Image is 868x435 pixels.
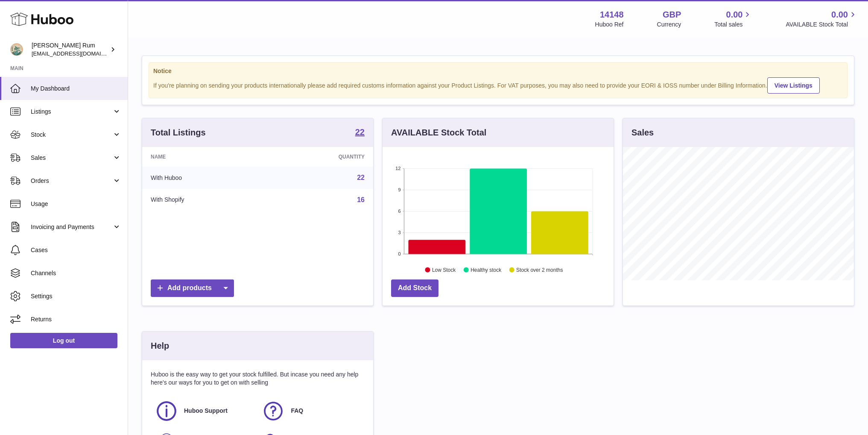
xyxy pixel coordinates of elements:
a: Add products [151,279,234,297]
span: 0.00 [726,9,743,21]
span: Channels [31,269,121,277]
div: If you're planning on sending your products internationally please add required customs informati... [153,76,843,94]
text: Low Stock [432,267,456,273]
span: My Dashboard [31,85,121,93]
span: Stock [31,131,112,139]
span: Listings [31,108,112,116]
a: FAQ [262,400,360,423]
strong: Notice [153,67,843,75]
text: Healthy stock [471,267,502,273]
h3: AVAILABLE Stock Total [391,127,486,138]
th: Name [142,147,267,167]
a: 0.00 Total sales [714,9,752,29]
a: 22 [357,174,365,181]
span: Sales [31,154,112,162]
span: Usage [31,200,121,208]
span: AVAILABLE Stock Total [786,21,858,29]
a: 22 [355,128,365,138]
span: [EMAIL_ADDRESS][DOMAIN_NAME] [32,50,126,57]
span: Settings [31,292,121,300]
a: 0.00 AVAILABLE Stock Total [786,9,858,29]
td: With Huboo [142,167,267,189]
p: Huboo is the easy way to get your stock fulfilled. But incase you need any help here's our ways f... [151,370,365,387]
span: Huboo Support [184,407,228,415]
a: 16 [357,196,365,203]
strong: 14148 [600,9,624,21]
div: Huboo Ref [595,21,624,29]
span: Invoicing and Payments [31,223,112,231]
a: View Listings [767,77,820,94]
a: Add Stock [391,279,438,297]
td: With Shopify [142,189,267,211]
a: Huboo Support [155,400,253,423]
strong: GBP [663,9,681,21]
text: 0 [398,251,400,256]
text: Stock over 2 months [516,267,563,273]
strong: 22 [355,128,365,136]
a: Log out [10,333,117,348]
div: Currency [657,21,681,29]
text: 6 [398,209,400,214]
text: 12 [395,166,400,171]
span: 0.00 [831,9,848,21]
span: Total sales [714,21,752,29]
span: FAQ [291,407,303,415]
text: 3 [398,230,400,235]
text: 9 [398,187,400,192]
span: Cases [31,246,121,254]
h3: Sales [631,127,654,138]
th: Quantity [267,147,373,167]
img: mail@bartirum.wales [10,43,23,56]
div: [PERSON_NAME] Rum [32,41,108,58]
h3: Total Listings [151,127,206,138]
span: Returns [31,315,121,323]
span: Orders [31,177,112,185]
h3: Help [151,340,169,352]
